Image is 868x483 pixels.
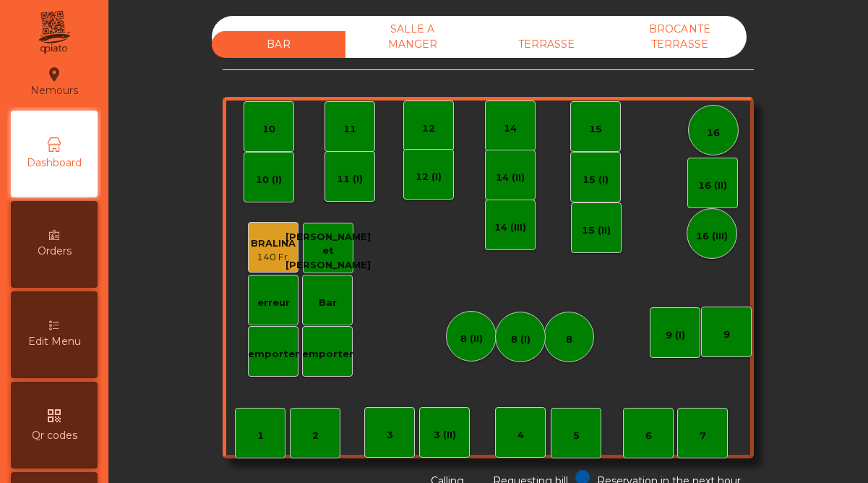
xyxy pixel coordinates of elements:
div: emporter [248,347,299,362]
div: 8 (I) [511,333,530,347]
div: emporter [302,347,353,362]
div: 15 (I) [583,173,609,187]
div: 5 [573,429,580,443]
div: 8 [566,333,572,347]
div: 9 (I) [666,328,685,343]
div: 16 (III) [696,229,728,244]
div: 8 (II) [460,332,483,346]
div: 9 [723,328,730,342]
div: SALLE A MANGER [345,16,479,58]
div: [PERSON_NAME] et [PERSON_NAME] [285,230,371,273]
div: 10 (I) [256,173,282,187]
div: 1 [257,429,264,443]
div: 16 (II) [698,179,727,193]
div: 6 [645,429,652,443]
div: 11 [343,122,356,137]
span: Qr codes [32,428,77,443]
i: qr_code [46,407,63,424]
span: Edit Menu [28,334,81,349]
div: 10 [262,122,275,137]
img: qpiato [36,7,72,58]
span: Orders [38,244,72,259]
div: BAR [212,31,345,58]
div: 12 [422,121,435,136]
div: Bar [319,296,337,310]
div: 16 [707,126,720,140]
div: 4 [517,428,524,443]
div: BROCANTE TERRASSE [613,16,747,58]
div: 14 [504,121,517,136]
div: 140 Fr. [251,250,296,265]
div: 14 (II) [496,171,525,185]
i: location_on [46,66,63,83]
div: 14 (III) [494,221,526,235]
div: 12 (I) [416,170,442,184]
span: Dashboard [27,155,82,171]
div: 7 [700,429,706,443]
div: 2 [312,429,319,443]
div: 15 (II) [582,223,611,238]
div: 15 [589,122,602,137]
div: 11 (I) [337,172,363,187]
div: Nemours [30,64,78,100]
div: erreur [257,296,290,310]
div: 3 (II) [434,428,456,443]
div: BRALINA [251,236,296,251]
div: TERRASSE [479,31,613,58]
div: 3 [387,428,393,443]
